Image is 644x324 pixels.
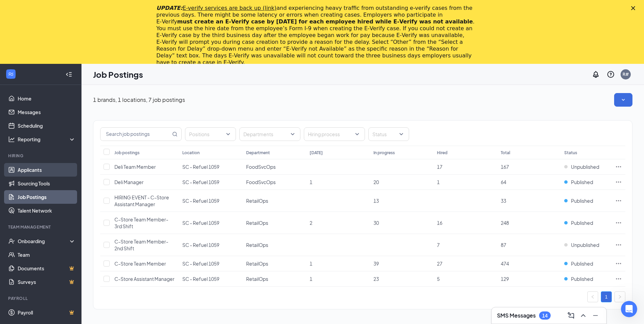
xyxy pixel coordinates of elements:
[497,146,561,159] th: Total
[182,242,219,248] span: SC - Refuel 1059
[18,163,76,177] a: Applicants
[501,179,506,185] span: 64
[246,276,268,282] span: RetailOps
[601,291,612,302] li: 1
[93,69,143,80] h1: Job Postings
[172,131,178,137] svg: MagnifyingGlass
[373,260,379,267] span: 39
[615,197,622,204] svg: Ellipses
[571,163,599,170] span: Unpublished
[179,212,243,234] td: SC - Refuel 1059
[182,220,219,226] span: SC - Refuel 1059
[18,262,76,275] a: DocumentsCrown
[8,136,15,143] svg: Analysis
[561,146,612,159] th: Status
[614,291,625,302] button: right
[182,260,219,267] span: SC - Refuel 1059
[93,96,185,104] p: 1 brands, 1 locations, 7 job postings
[310,179,312,185] span: 1
[182,164,219,170] span: SC - Refuel 1059
[246,179,276,185] span: FoodSvcOps
[177,18,473,25] b: must create an E‑Verify case by [DATE] for each employee hired while E‑Verify was not available
[8,153,74,159] div: Hiring
[8,224,74,230] div: Team Management
[571,179,593,185] span: Published
[100,128,171,141] input: Search job postings
[614,93,632,107] button: SmallChevronDown
[615,179,622,185] svg: Ellipses
[114,179,144,185] span: Deli Manager
[542,313,548,319] div: 14
[310,276,312,282] span: 1
[243,175,307,190] td: FoodSvcOps
[246,220,268,226] span: RetailOps
[114,216,168,229] span: C-Store Team Member-3rd Shift
[246,198,268,204] span: RetailOps
[179,190,243,212] td: SC - Refuel 1059
[243,212,307,234] td: RetailOps
[114,276,174,282] span: C-Store Assistant Manager
[182,198,219,204] span: SC - Refuel 1059
[18,204,76,217] a: Talent Network
[182,179,219,185] span: SC - Refuel 1059
[310,260,312,267] span: 1
[591,311,600,320] svg: Minimize
[246,164,276,170] span: FoodSvcOps
[246,150,270,156] div: Department
[615,219,622,226] svg: Ellipses
[373,179,379,185] span: 20
[614,291,625,302] li: Next Page
[243,256,307,271] td: RetailOps
[243,159,307,175] td: FoodSvcOps
[571,241,599,248] span: Unpublished
[18,275,76,289] a: SurveysCrown
[601,292,611,302] a: 1
[18,105,76,119] a: Messages
[18,136,76,143] div: Reporting
[607,70,615,78] svg: QuestionInfo
[7,71,14,77] svg: WorkstreamLogo
[621,301,637,317] iframe: Intercom live chat
[501,276,509,282] span: 129
[437,164,442,170] span: 17
[179,271,243,287] td: SC - Refuel 1059
[620,96,627,103] svg: SmallChevronDown
[578,310,589,321] button: ChevronUp
[8,295,74,301] div: Payroll
[373,198,379,204] span: 13
[437,242,440,248] span: 7
[179,256,243,271] td: SC - Refuel 1059
[571,219,593,226] span: Published
[243,271,307,287] td: RetailOps
[18,238,70,245] div: Onboarding
[114,150,140,156] div: Job postings
[501,164,509,170] span: 167
[182,276,219,282] span: SC - Refuel 1059
[615,275,622,282] svg: Ellipses
[66,71,72,78] svg: Collapse
[183,5,277,11] a: E-verify services are back up (link)
[114,194,169,207] span: HIRING EVENT - C-Store Assistant Manager
[182,150,200,156] div: Location
[623,71,629,77] div: R#
[179,234,243,256] td: SC - Refuel 1059
[18,190,76,204] a: Job Postings
[179,159,243,175] td: SC - Refuel 1059
[571,260,593,267] span: Published
[501,220,509,226] span: 248
[114,260,166,267] span: C-Store Team Member
[501,242,506,248] span: 87
[587,291,598,302] li: Previous Page
[179,175,243,190] td: SC - Refuel 1059
[434,146,497,159] th: Hired
[566,310,576,321] button: ComposeMessage
[246,260,268,267] span: RetailOps
[592,70,600,78] svg: Notifications
[437,276,440,282] span: 5
[114,238,168,251] span: C-Store Team Member-2nd Shift
[243,234,307,256] td: RetailOps
[615,241,622,248] svg: Ellipses
[18,119,76,132] a: Scheduling
[157,5,477,66] div: and experiencing heavy traffic from outstanding e-verify cases from the previous days. There migh...
[157,5,277,11] i: UPDATE:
